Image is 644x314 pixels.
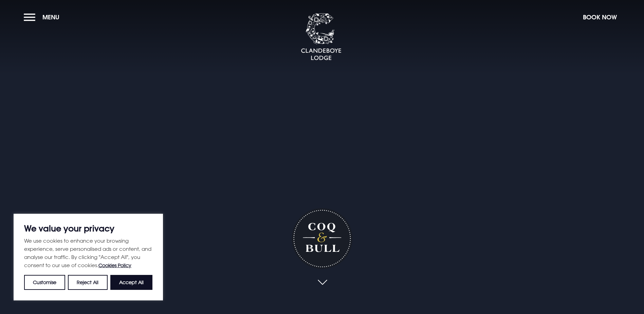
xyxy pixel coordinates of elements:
button: Customise [24,275,65,290]
div: We value your privacy [14,214,163,300]
button: Book Now [579,10,620,24]
h1: Coq & Bull [292,208,352,269]
p: We use cookies to enhance your browsing experience, serve personalised ads or content, and analys... [24,237,152,269]
a: Cookies Policy [98,262,131,268]
p: We value your privacy [24,224,152,232]
button: Menu [24,10,63,24]
button: Reject All [68,275,107,290]
img: Clandeboye Lodge [301,13,342,61]
span: Menu [42,13,59,21]
button: Accept All [110,275,152,290]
